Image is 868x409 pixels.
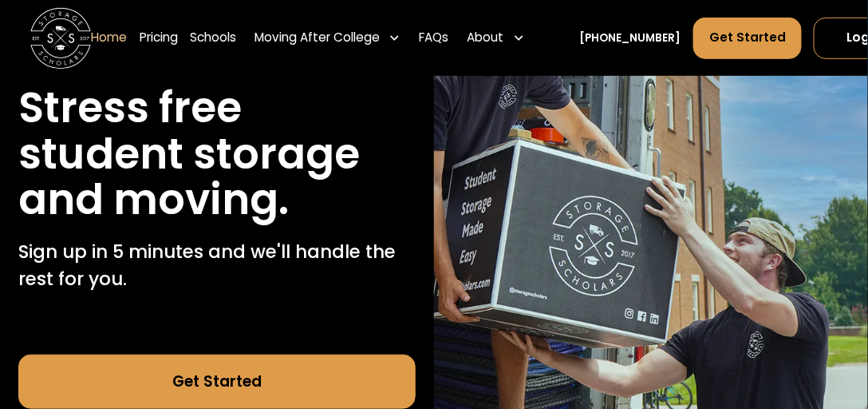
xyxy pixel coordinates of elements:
[190,17,236,59] a: Schools
[91,17,127,59] a: Home
[248,17,407,59] div: Moving After College
[30,8,91,69] img: Storage Scholars main logo
[693,18,802,59] a: Get Started
[580,30,681,46] a: [PHONE_NUMBER]
[18,85,416,223] h1: Stress free student storage and moving.
[461,17,531,59] div: About
[420,17,449,59] a: FAQs
[254,29,380,47] div: Moving After College
[140,17,178,59] a: Pricing
[467,29,503,47] div: About
[18,238,416,293] p: Sign up in 5 minutes and we'll handle the rest for you.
